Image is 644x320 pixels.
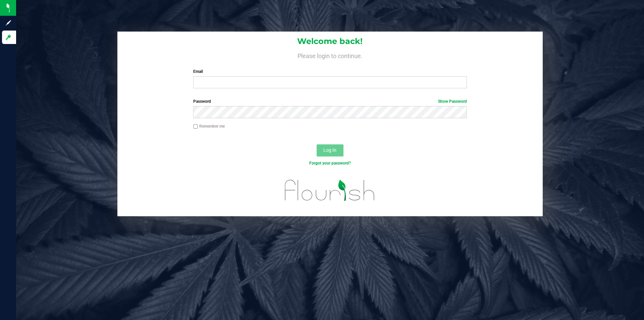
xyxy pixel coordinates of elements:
[309,161,351,166] a: Forgot your password?
[117,51,543,59] h4: Please login to continue.
[323,147,336,153] span: Log In
[438,99,467,104] a: Show Password
[193,68,467,75] label: Email
[117,37,543,46] h1: Welcome back!
[5,19,12,26] inline-svg: Sign up
[277,173,383,208] img: flourish_logo.svg
[193,99,211,104] span: Password
[5,34,12,41] inline-svg: Log in
[193,124,198,129] input: Remember me
[193,123,225,129] label: Remember me
[317,144,343,156] button: Log In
